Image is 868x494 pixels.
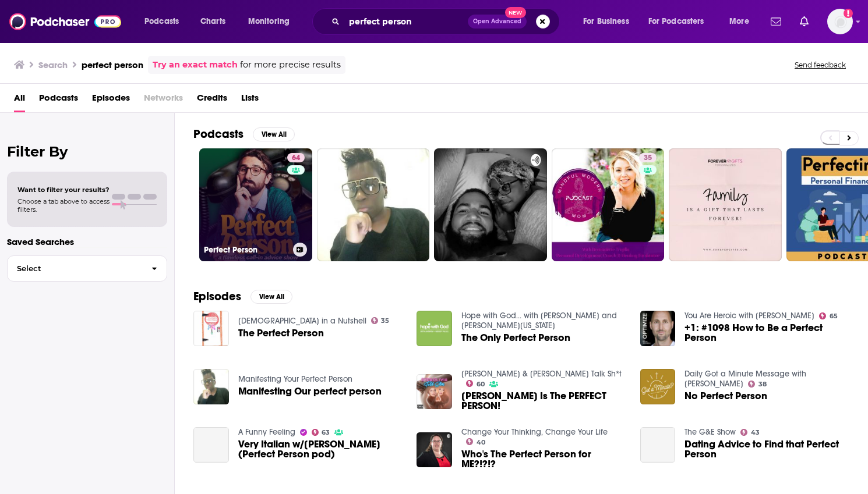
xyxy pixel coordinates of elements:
[844,9,853,18] svg: Add a profile image
[751,430,760,435] span: 43
[466,380,485,387] a: 60
[477,382,485,387] span: 60
[193,12,232,31] a: Charts
[758,382,767,387] span: 38
[193,289,241,304] h2: Episodes
[684,369,806,389] a: Daily Got a Minute Message with John Ed
[461,449,626,469] a: Who's The Perfect Person for ME?!?!?
[250,290,292,304] button: View All
[417,432,452,468] img: Who's The Perfect Person for ME?!?!?
[238,328,324,338] a: The Perfect Person
[641,12,721,31] button: open menu
[9,10,121,33] img: Podchaser - Follow, Share and Rate Podcasts
[740,429,760,436] a: 43
[827,9,853,34] span: Logged in as evankrask
[684,439,849,459] a: Dating Advice to Find that Perfect Person
[684,391,767,401] a: No Perfect Person
[417,374,452,410] img: Miles Bonsignore Is The PERFECT PERSON!
[193,289,292,304] a: EpisodesView All
[238,374,352,384] a: Manifesting Your Perfect Person
[193,369,229,404] img: Manifesting Our perfect person
[248,13,290,30] span: Monitoring
[583,13,629,30] span: For Business
[639,153,657,162] a: 35
[14,88,25,112] a: All
[766,12,786,31] a: Show notifications dropdown
[8,265,142,272] span: Select
[238,439,403,459] span: Very Italian w/[PERSON_NAME] (Perfect Person pod)
[721,12,764,31] button: open menu
[830,314,838,319] span: 65
[153,58,238,72] a: Try an exact match
[39,88,78,112] a: Podcasts
[640,427,676,463] a: Dating Advice to Find that Perfect Person
[648,13,704,30] span: For Podcasters
[241,88,259,112] a: Lists
[729,13,749,30] span: More
[684,427,736,437] a: The G&E Show
[468,15,527,29] button: Open AdvancedNew
[684,323,849,343] a: +1: #1098 How to Be a Perfect Person
[461,427,608,437] a: Change Your Thinking, Change Your Life
[92,88,130,112] a: Episodes
[466,438,485,445] a: 40
[238,386,382,396] a: Manifesting Our perfect person
[684,311,814,321] a: You Are Heroic with Brian Johnson
[82,59,143,70] h3: perfect person
[417,311,452,346] img: The Only Perfect Person
[371,317,390,324] a: 35
[7,255,167,282] button: Select
[640,369,676,404] img: No Perfect Person
[199,148,312,261] a: 64Perfect Person
[552,148,665,261] a: 35
[193,127,244,141] h2: Podcasts
[477,440,485,445] span: 40
[144,13,179,30] span: Podcasts
[322,430,330,435] span: 63
[640,311,676,346] img: +1: #1098 How to Be a Perfect Person
[193,311,229,346] a: The Perfect Person
[791,60,849,70] button: Send feedback
[323,8,571,35] div: Search podcasts, credits, & more...
[193,127,295,141] a: PodcastsView All
[7,143,167,160] h2: Filter By
[136,12,194,31] button: open menu
[795,12,813,31] a: Show notifications dropdown
[144,88,183,112] span: Networks
[473,19,521,24] span: Open Advanced
[204,245,288,255] h3: Perfect Person
[827,9,853,34] button: Show profile menu
[461,369,622,379] a: Syd & Olivia Talk Sh*t
[238,439,403,459] a: Very Italian w/Miles Bonsignore (Perfect Person pod)
[17,197,110,214] span: Choose a tab above to access filters.
[505,7,526,18] span: New
[292,152,300,164] span: 64
[240,12,305,31] button: open menu
[381,318,389,324] span: 35
[38,59,68,70] h3: Search
[748,381,767,388] a: 38
[238,316,366,326] a: God in a Nutshell
[344,12,468,31] input: Search podcasts, credits, & more...
[644,152,652,164] span: 35
[575,12,644,31] button: open menu
[193,427,229,463] a: Very Italian w/Miles Bonsignore (Perfect Person pod)
[200,13,225,30] span: Charts
[197,88,227,112] span: Credits
[461,333,570,343] a: The Only Perfect Person
[461,391,626,411] a: Miles Bonsignore Is The PERFECT PERSON!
